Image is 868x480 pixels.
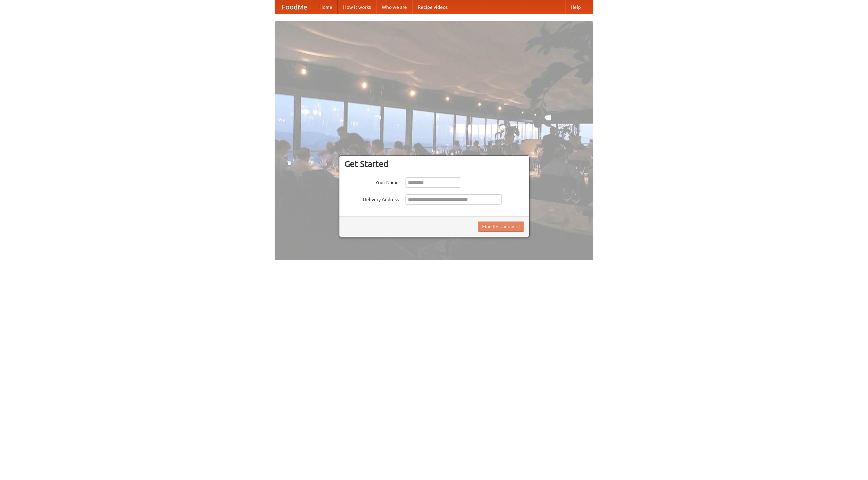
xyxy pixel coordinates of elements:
a: FoodMe [275,0,314,14]
a: Recipe videos [412,0,453,14]
label: Your Name [344,177,399,186]
a: Who we are [376,0,412,14]
a: Help [565,0,586,14]
a: How it works [338,0,376,14]
a: Home [314,0,338,14]
h3: Get Started [344,159,524,169]
button: Find Restaurants! [478,222,524,232]
label: Delivery Address [344,194,399,203]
